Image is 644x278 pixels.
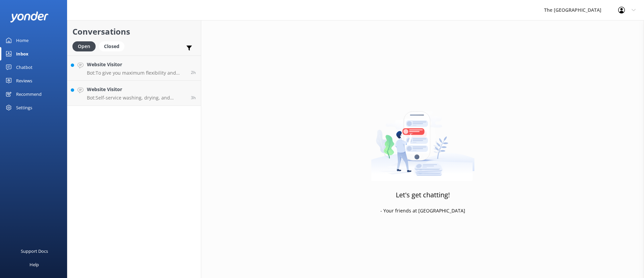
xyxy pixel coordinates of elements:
[380,207,465,214] p: - Your friends at [GEOGRAPHIC_DATA]
[87,86,186,93] h4: Website Visitor
[191,70,196,75] span: Sep 15 2025 07:46pm (UTC -10:00) Pacific/Honolulu
[30,258,39,271] div: Help
[67,81,201,106] a: Website VisitorBot:Self-service washing, drying, and ironing facilities are located near the room...
[371,97,475,181] img: artwork of a man stealing a conversation from at giant smartphone
[16,87,42,101] div: Recommend
[87,61,186,68] h4: Website Visitor
[16,47,29,61] div: Inbox
[87,95,186,101] p: Bot: Self-service washing, drying, and ironing facilities are located near the rooms.
[16,74,32,87] div: Reviews
[16,61,33,74] div: Chatbot
[72,41,96,51] div: Open
[16,34,29,47] div: Home
[396,190,450,200] h3: Let's get chatting!
[99,41,124,51] div: Closed
[191,95,196,101] span: Sep 15 2025 06:58pm (UTC -10:00) Pacific/Honolulu
[72,42,99,50] a: Open
[72,25,196,38] h2: Conversations
[10,11,49,23] img: yonder-white-logo.png
[87,70,186,76] p: Bot: To give you maximum flexibility and access to the best available rates, our resorts do not p...
[16,101,32,114] div: Settings
[67,55,201,81] a: Website VisitorBot:To give you maximum flexibility and access to the best available rates, our re...
[99,42,128,50] a: Closed
[21,244,48,258] div: Support Docs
